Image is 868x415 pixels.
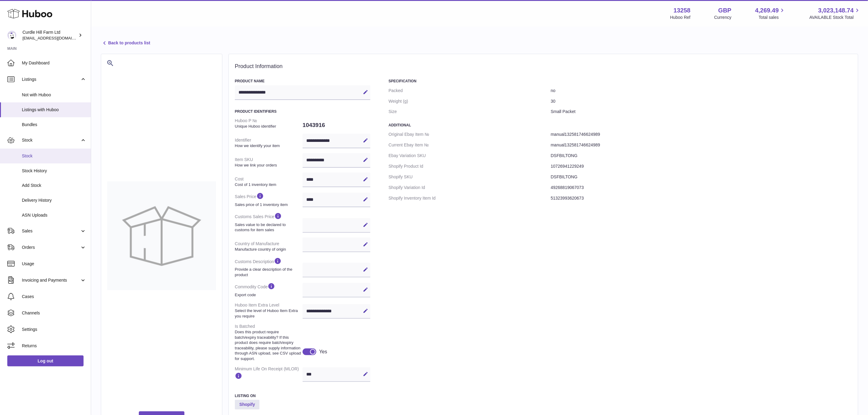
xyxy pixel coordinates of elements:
div: Curdle Hill Farm Ltd [22,29,77,41]
img: internalAdmin-13258@internal.huboo.com [7,31,16,40]
dt: Cost [235,174,303,190]
span: Stock [22,137,80,143]
dt: Shopify SKU [389,172,551,182]
span: Bundles [22,122,86,128]
strong: 13258 [674,6,691,15]
dd: Small Packet [551,106,852,117]
dt: Is Batched [235,321,303,364]
a: Log out [7,355,84,366]
dt: Sales Price [235,190,303,210]
strong: Select the level of Huboo Item Extra you require [235,308,301,319]
dt: Size [389,106,551,117]
span: Stock History [22,168,86,174]
dd: DSFBILTONG [551,172,852,182]
strong: Sales price of 1 inventory item [235,202,301,207]
strong: Sales value to be declared to customs for item sales [235,222,301,233]
h3: Product Name [235,79,370,84]
span: Usage [22,261,86,267]
span: [EMAIL_ADDRESS][DOMAIN_NAME] [22,36,89,40]
span: Sales [22,228,80,234]
dd: 1043916 [303,119,370,132]
dd: 49268819067073 [551,182,852,193]
span: Listings [22,77,80,82]
span: Add Stock [22,183,86,188]
dt: Shopify Product Id [389,161,551,172]
dd: manual132581746624989 [551,129,852,140]
dt: Item SKU [235,154,303,170]
h3: Specification [389,79,852,84]
dt: Identifier [235,135,303,151]
img: no-photo-large.jpg [107,181,216,290]
span: Channels [22,310,86,316]
dt: Customs Description [235,255,303,280]
dd: DSFBILTONG [551,150,852,161]
span: AVAILABLE Stock Total [809,15,861,20]
strong: Export code [235,292,301,298]
h3: Product Identifiers [235,109,370,114]
span: Returns [22,343,86,349]
dd: 51323993620673 [551,193,852,204]
span: Total sales [759,15,786,20]
a: Back to products list [101,39,150,47]
div: Huboo Ref [670,15,691,20]
div: Yes [319,348,327,355]
span: Listings with Huboo [22,107,86,113]
span: Invoicing and Payments [22,277,80,283]
strong: Unique Huboo identifier [235,124,301,129]
dt: Minimum Life On Receipt (MLOR) [235,364,303,384]
dd: 10726941229249 [551,161,852,172]
dt: Country of Manufacture [235,238,303,254]
span: Settings [22,327,86,332]
dt: Customs Sales Price [235,210,303,235]
div: Currency [714,15,732,20]
strong: Cost of 1 inventory item [235,182,301,187]
span: Delivery History [22,197,86,203]
dt: Shopify Variation Id [389,182,551,193]
a: 4,269.49 Total sales [755,6,786,20]
dt: Packed [389,85,551,96]
h3: Listing On [235,393,370,398]
h2: Product Information [235,63,852,70]
span: Not with Huboo [22,92,86,98]
a: 3,023,148.74 AVAILABLE Stock Total [809,6,861,20]
dt: Weight (g) [389,96,551,107]
span: My Dashboard [22,60,86,66]
dt: Huboo P № [235,115,303,131]
dt: Shopify Inventory Item Id [389,193,551,204]
dd: no [551,85,852,96]
strong: Provide a clear description of the product [235,267,301,277]
span: Stock [22,153,86,159]
strong: How we identify your item [235,143,301,149]
dt: Huboo Item Extra Level [235,300,303,321]
strong: How we link your orders [235,163,301,168]
strong: Manufacture country of origin [235,247,301,252]
dt: Ebay Variation SKU [389,150,551,161]
span: Orders [22,245,80,250]
h3: Additional [389,123,852,128]
span: Cases [22,294,86,300]
span: 4,269.49 [755,6,779,15]
strong: Does this product require batch/expiry traceability? If this product does require batch/expiry tr... [235,329,301,361]
dd: manual132581746624989 [551,140,852,150]
strong: Shopify [235,400,259,410]
span: ASN Uploads [22,212,86,218]
dd: 30 [551,96,852,107]
dt: Commodity Code [235,280,303,300]
dt: Current Ebay Item № [389,140,551,150]
strong: GBP [718,6,731,15]
dt: Original Ebay Item № [389,129,551,140]
span: 3,023,148.74 [818,6,854,15]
